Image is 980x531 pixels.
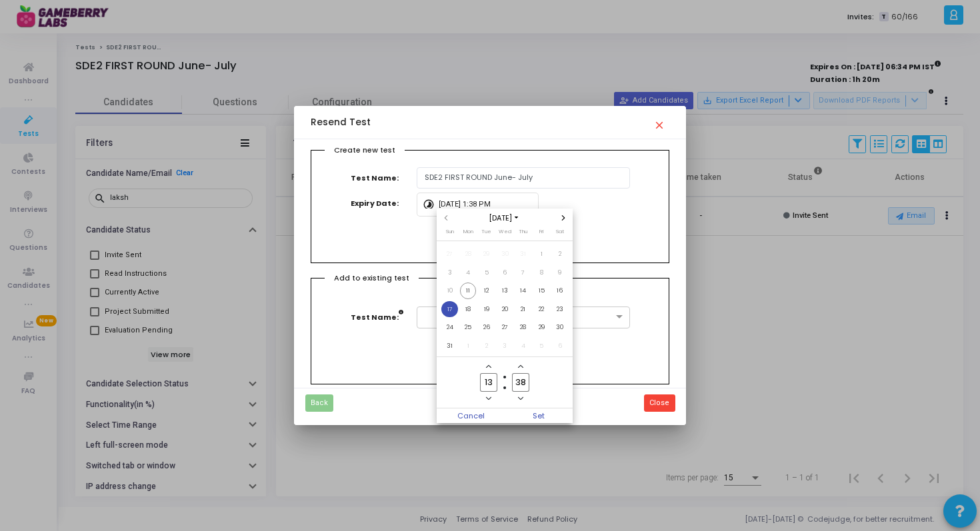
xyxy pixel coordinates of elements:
[459,282,477,300] td: August 11, 2025
[477,336,496,355] td: September 2, 2025
[459,227,477,241] th: Monday
[460,246,477,263] span: 28
[551,338,568,354] span: 6
[515,393,527,404] button: Minus a minute
[532,245,551,264] td: August 1, 2025
[551,301,568,318] span: 23
[532,263,551,282] td: August 8, 2025
[441,245,459,264] td: July 27, 2025
[459,245,477,264] td: July 28, 2025
[514,282,533,300] td: August 14, 2025
[441,301,458,318] span: 17
[533,265,550,281] span: 8
[514,263,533,282] td: August 7, 2025
[533,301,550,318] span: 22
[441,265,458,281] span: 3
[477,227,496,241] th: Tuesday
[478,338,495,354] span: 2
[460,319,477,336] span: 25
[478,301,495,318] span: 19
[505,408,573,423] button: Set
[495,282,514,300] td: August 13, 2025
[460,338,477,354] span: 1
[437,408,505,423] button: Cancel
[441,338,458,354] span: 31
[556,228,564,235] span: Sat
[463,228,473,235] span: Mon
[533,246,550,263] span: 1
[477,300,496,318] td: August 19, 2025
[495,245,514,264] td: July 30, 2025
[497,265,513,281] span: 6
[459,318,477,337] td: August 25, 2025
[558,213,569,224] button: Next month
[441,318,459,337] td: August 24, 2025
[551,245,569,264] td: August 2, 2025
[478,319,495,336] span: 26
[477,245,496,264] td: July 29, 2025
[551,300,569,318] td: August 23, 2025
[481,228,491,235] span: Tue
[497,319,513,336] span: 27
[495,318,514,337] td: August 27, 2025
[551,336,569,355] td: September 6, 2025
[460,265,477,281] span: 4
[515,360,527,372] button: Add a minute
[515,319,531,336] span: 28
[460,301,477,318] span: 18
[495,300,514,318] td: August 20, 2025
[515,282,531,299] span: 14
[532,227,551,241] th: Friday
[446,228,454,235] span: Sun
[514,245,533,264] td: July 31, 2025
[514,336,533,355] td: September 4, 2025
[533,282,550,299] span: 15
[495,227,514,241] th: Wednesday
[483,360,495,372] button: Add a hour
[485,213,524,224] span: [DATE]
[459,336,477,355] td: September 1, 2025
[551,246,568,263] span: 2
[495,263,514,282] td: August 6, 2025
[477,282,496,300] td: August 12, 2025
[499,228,511,235] span: Wed
[441,336,459,355] td: August 31, 2025
[519,228,527,235] span: Thu
[485,213,524,224] button: Choose month and year
[478,246,495,263] span: 29
[551,263,569,282] td: August 9, 2025
[514,227,533,241] th: Thursday
[539,228,543,235] span: Fri
[441,300,459,318] td: August 17, 2025
[495,336,514,355] td: September 3, 2025
[460,282,477,299] span: 11
[441,282,458,299] span: 10
[497,338,513,354] span: 3
[551,318,569,337] td: August 30, 2025
[532,336,551,355] td: September 5, 2025
[497,246,513,263] span: 30
[497,282,513,299] span: 13
[441,246,458,263] span: 27
[551,319,568,336] span: 30
[533,338,550,354] span: 5
[514,318,533,337] td: August 28, 2025
[483,393,495,404] button: Minus a hour
[532,318,551,337] td: August 29, 2025
[515,338,531,354] span: 4
[459,263,477,282] td: August 4, 2025
[441,263,459,282] td: August 3, 2025
[477,263,496,282] td: August 5, 2025
[478,282,495,299] span: 12
[551,282,568,299] span: 16
[551,265,568,281] span: 9
[497,301,513,318] span: 20
[441,319,458,336] span: 24
[515,246,531,263] span: 31
[478,265,495,281] span: 5
[514,300,533,318] td: August 21, 2025
[515,265,531,281] span: 7
[441,227,459,241] th: Sunday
